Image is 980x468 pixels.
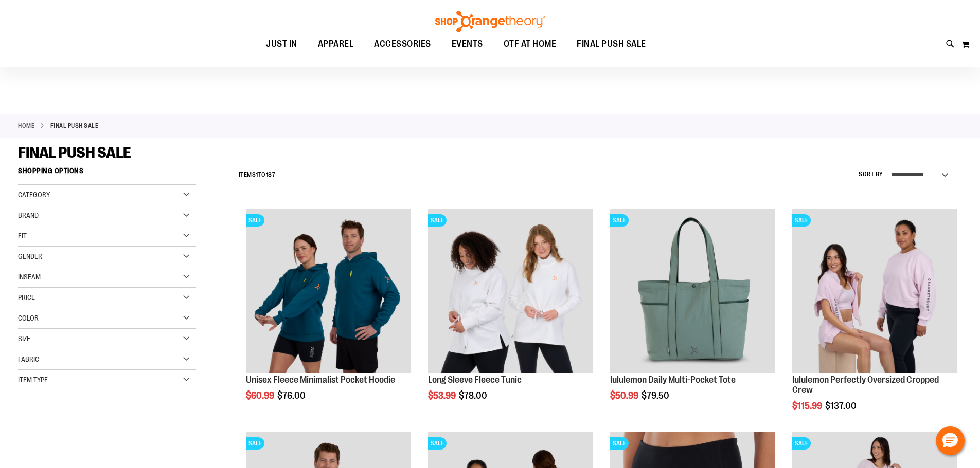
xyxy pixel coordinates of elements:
[428,390,457,401] span: $53.99
[18,191,50,199] span: Category
[428,209,593,373] img: Product image for Fleece Long Sleeve
[18,314,39,322] span: Color
[434,11,547,32] img: Shop Orangetheory
[266,32,297,55] span: JUST IN
[792,214,811,227] span: SALE
[18,273,41,281] span: Inseam
[256,171,258,178] span: 1
[308,32,364,56] a: APPAREL
[792,375,939,395] a: lululemon Perfectly Oversized Cropped Crew
[241,204,416,427] div: product
[18,211,39,219] span: Brand
[642,390,671,401] span: $79.50
[18,334,30,343] span: Size
[428,214,447,227] span: SALE
[610,214,629,227] span: SALE
[452,32,483,55] span: EVENTS
[239,167,276,183] h2: Items to
[256,32,308,56] a: JUST IN
[792,437,811,450] span: SALE
[246,214,264,227] span: SALE
[610,209,775,375] a: lululemon Daily Multi-Pocket ToteSALE
[792,209,957,375] a: lululemon Perfectly Oversized Cropped CrewSALE
[18,293,35,302] span: Price
[18,162,196,185] strong: Shopping Options
[364,32,441,56] a: ACCESSORIES
[318,32,354,55] span: APPAREL
[266,171,276,178] span: 187
[423,204,598,427] div: product
[246,390,276,401] span: $60.99
[374,32,431,55] span: ACCESSORIES
[610,375,736,385] a: lululemon Daily Multi-Pocket Tote
[18,144,131,161] span: FINAL PUSH SALE
[246,437,264,450] span: SALE
[504,32,557,55] span: OTF AT HOME
[428,375,522,385] a: Long Sleeve Fleece Tunic
[246,209,411,373] img: Unisex Fleece Minimalist Pocket Hoodie
[18,252,42,260] span: Gender
[246,375,395,385] a: Unisex Fleece Minimalist Pocket Hoodie
[277,390,307,401] span: $76.00
[792,209,957,373] img: lululemon Perfectly Oversized Cropped Crew
[246,209,411,375] a: Unisex Fleece Minimalist Pocket HoodieSALE
[18,355,39,363] span: Fabric
[459,390,489,401] span: $78.00
[428,209,593,375] a: Product image for Fleece Long SleeveSALE
[18,232,27,240] span: Fit
[610,209,775,373] img: lululemon Daily Multi-Pocket Tote
[787,204,962,437] div: product
[825,401,858,411] span: $137.00
[566,32,656,55] a: FINAL PUSH SALE
[50,121,99,130] strong: FINAL PUSH SALE
[577,32,646,55] span: FINAL PUSH SALE
[610,437,629,450] span: SALE
[859,170,883,179] label: Sort By
[18,376,48,384] span: Item Type
[605,204,780,427] div: product
[428,437,447,450] span: SALE
[610,390,640,401] span: $50.99
[936,426,965,455] button: Hello, have a question? Let’s chat.
[441,32,493,56] a: EVENTS
[18,121,34,130] a: Home
[792,401,824,411] span: $115.99
[493,32,567,56] a: OTF AT HOME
